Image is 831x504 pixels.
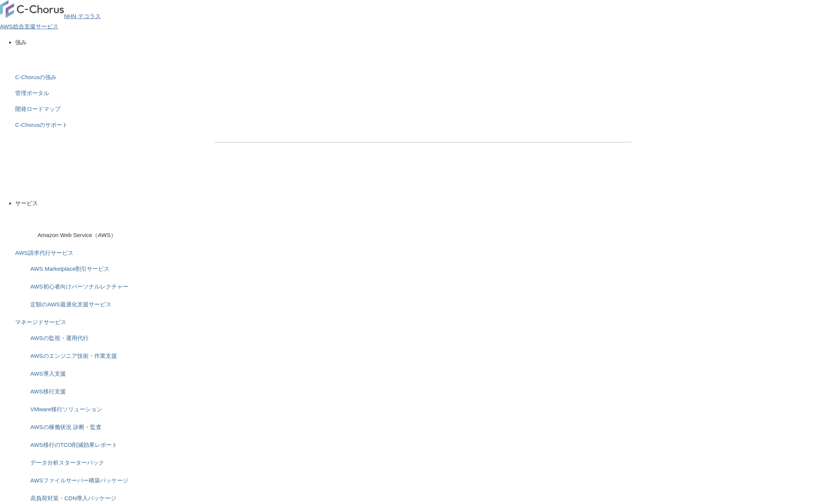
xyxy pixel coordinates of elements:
a: AWS移行支援 [30,388,66,395]
a: AWS導入支援 [30,370,66,377]
a: AWS Marketplace割引サービス [30,265,109,272]
a: AWSのエンジニア技術・作業支援 [30,353,117,359]
a: VMware移行ソリューション [30,406,102,412]
a: 高負荷対策・CDN導入パッケージ [30,495,117,501]
span: Amazon Web Service（AWS） [37,232,116,238]
a: C-Chorusの強み [15,74,56,80]
a: 定額のAWS最適化支援サービス [30,301,111,307]
p: 強み [15,37,831,47]
a: 管理ポータル [15,90,49,96]
a: 開発ロードマップ [15,106,61,112]
img: Amazon Web Service（AWS） [15,216,36,237]
a: AWS移行のTCO削減効果レポート [30,442,117,448]
a: AWSファイルサーバー構築パッケージ [30,477,128,484]
a: まずは相談する [427,154,549,173]
a: AWSの監視・運用代行 [30,335,89,341]
a: C-Chorusのサポート [15,122,68,128]
a: データ分析スターターパック [30,459,104,466]
a: マネージドサービス [15,319,66,325]
a: 資料を請求する [297,154,419,173]
a: AWS請求代行サービス [15,250,73,256]
a: AWSの稼働状況 診断・監査 [30,424,102,430]
a: AWS初心者向けパーソナルレクチャー [30,283,128,290]
p: サービス [15,198,831,208]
